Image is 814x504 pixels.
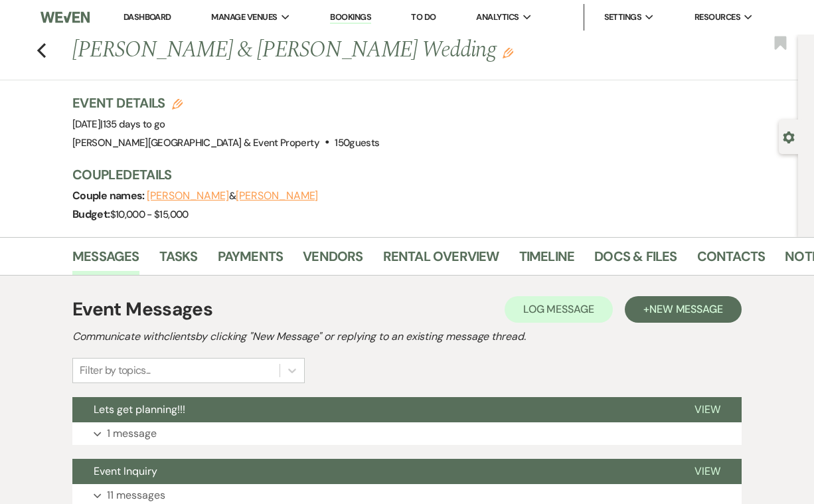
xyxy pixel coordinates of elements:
[72,207,110,221] span: Budget:
[594,246,677,275] a: Docs & Files
[505,296,613,323] button: Log Message
[107,425,157,442] p: 1 message
[236,191,318,201] button: [PERSON_NAME]
[694,464,720,478] span: View
[604,11,642,24] span: Settings
[159,246,198,275] a: Tasks
[383,246,499,275] a: Rental Overview
[697,246,766,275] a: Contacts
[72,94,380,112] h3: Event Details
[100,118,165,131] span: |
[218,246,284,275] a: Payments
[147,189,318,203] span: &
[211,11,277,24] span: Manage Venues
[72,35,647,66] h1: [PERSON_NAME] & [PERSON_NAME] Wedding
[94,402,185,416] span: Lets get planning!!!
[523,302,594,316] span: Log Message
[649,302,723,316] span: New Message
[694,402,720,416] span: View
[72,189,147,203] span: Couple names:
[476,11,519,24] span: Analytics
[673,397,742,422] button: View
[72,422,742,445] button: 1 message
[694,11,740,24] span: Resources
[411,11,436,23] a: To Do
[123,11,171,23] a: Dashboard
[783,130,795,143] button: Open lead details
[72,295,212,323] h1: Event Messages
[673,459,742,484] button: View
[72,165,785,184] h3: Couple Details
[147,191,229,201] button: [PERSON_NAME]
[330,11,371,24] a: Bookings
[72,246,139,275] a: Messages
[625,296,742,323] button: +New Message
[303,246,363,275] a: Vendors
[107,487,165,504] p: 11 messages
[335,136,379,149] span: 150 guests
[72,459,673,484] button: Event Inquiry
[72,329,742,345] h2: Communicate with clients by clicking "New Message" or replying to an existing message thread.
[519,246,575,275] a: Timeline
[72,136,319,149] span: [PERSON_NAME][GEOGRAPHIC_DATA] & Event Property
[110,208,189,221] span: $10,000 - $15,000
[94,464,157,478] span: Event Inquiry
[503,46,513,58] button: Edit
[41,3,90,31] img: Weven Logo
[72,118,165,131] span: [DATE]
[72,397,673,422] button: Lets get planning!!!
[103,118,165,131] span: 135 days to go
[80,363,151,378] div: Filter by topics...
